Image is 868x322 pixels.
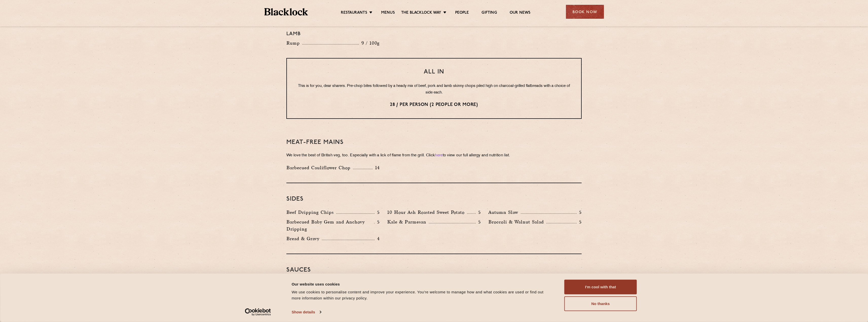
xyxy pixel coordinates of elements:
a: People [455,10,469,16]
h4: Lamb [286,31,582,37]
img: BL_Textured_Logo-footer-cropped.svg [264,8,308,15]
p: 5 [577,209,582,216]
p: 5 [375,209,380,216]
a: Show details [292,308,321,316]
button: No thanks [564,296,637,311]
p: 5 [375,219,380,225]
button: I'm cool with that [564,280,637,294]
div: Our website uses cookies [292,281,553,287]
a: Menus [381,10,395,16]
p: Autumn Slaw [488,209,521,216]
p: This is for you, dear sharers. Pre-chop bites followed by a heady mix of beef, pork and lamb skin... [297,83,571,96]
div: We use cookies to personalise content and improve your experience. You're welcome to manage how a... [292,289,553,301]
p: 5 [577,219,582,225]
a: Restaurants [341,10,367,16]
p: 4 [375,235,380,242]
p: 14 [373,164,380,171]
p: 9 / 100g [359,40,380,46]
p: Broccoli & Walnut Salad [488,218,546,225]
h3: Sauces [286,267,582,273]
a: Gifting [482,10,497,16]
p: We love the best of British veg, too. Especially with a lick of flame from the grill. Click to vi... [286,152,582,159]
a: here [435,154,442,157]
p: 5 [476,219,481,225]
p: Kale & Parmesan [387,218,429,225]
p: 28 / per person (2 people or more) [297,102,571,108]
p: Rump [286,40,302,47]
a: The Blacklock Way [401,10,441,16]
h3: All In [297,69,571,75]
p: Barbecued Baby Gem and Anchovy Dripping [286,218,374,233]
a: Usercentrics Cookiebot - opens in a new window [236,308,280,316]
p: 5 [476,209,481,216]
p: Beef Dripping Chips [286,209,336,216]
p: Bread & Gravy [286,235,322,242]
p: Barbecued Cauliflower Chop [286,164,353,171]
a: Our News [510,10,531,16]
h3: Sides [286,196,582,202]
h3: Meat-Free mains [286,139,582,146]
p: 10 Hour Ash Roasted Sweet Potato [387,209,467,216]
div: Book Now [566,5,604,19]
